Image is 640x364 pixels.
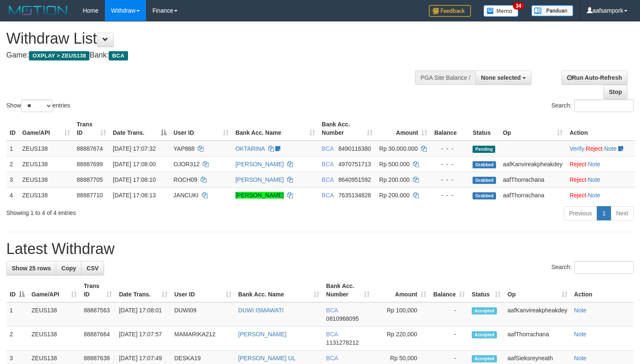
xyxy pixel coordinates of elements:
[12,265,51,272] span: Show 25 rows
[113,145,156,152] span: [DATE] 17:07:32
[28,302,80,327] td: ZEUS138
[80,327,115,351] td: 88887664
[6,141,19,157] td: 1
[6,302,28,327] td: 1
[115,302,171,327] td: [DATE] 17:08:01
[6,51,418,60] h4: Game: Bank:
[569,145,584,152] a: Verify
[481,74,521,81] span: None selected
[611,206,634,220] a: Next
[19,117,73,141] th: Game/API: activate to sort column ascending
[6,278,28,302] th: ID: activate to sort column descending
[6,327,28,351] td: 2
[569,176,586,183] a: Reject
[379,192,410,199] span: Rp 200.000
[513,2,524,10] span: 34
[6,172,19,187] td: 3
[6,187,19,203] td: 4
[338,176,371,183] span: Copy 8640951592 to clipboard
[77,161,103,168] span: 88887699
[170,117,232,141] th: User ID: activate to sort column ascending
[323,278,373,302] th: Bank Acc. Number: activate to sort column ascending
[173,192,199,199] span: JANCUKI
[171,302,235,327] td: DUWI09
[326,315,359,322] span: Copy 0810968095 to clipboard
[6,241,634,257] h1: Latest Withdraw
[430,327,468,351] td: -
[6,261,56,275] a: Show 25 rows
[113,161,156,168] span: [DATE] 17:08:00
[338,145,371,152] span: Copy 8490116380 to clipboard
[113,192,156,199] span: [DATE] 17:08:13
[56,261,81,275] a: Copy
[566,141,635,157] td: · ·
[373,327,430,351] td: Rp 220,000
[338,192,371,199] span: Copy 7635134828 to clipboard
[472,355,497,362] span: Accepted
[379,176,410,183] span: Rp 200.000
[86,265,99,272] span: CSV
[238,355,296,361] a: [PERSON_NAME] UL
[373,302,430,327] td: Rp 100,000
[504,278,570,302] th: Op: activate to sort column ascending
[235,145,265,152] a: OKTARINA
[472,307,497,314] span: Accepted
[597,206,611,220] a: 1
[499,156,566,172] td: aafKanvireakpheakdey
[574,355,587,361] a: Note
[77,145,103,152] span: 88887674
[473,161,496,168] span: Grabbed
[588,176,601,183] a: Note
[475,71,531,85] button: None selected
[77,176,103,183] span: 88887705
[235,176,284,183] a: [PERSON_NAME]
[566,187,635,203] td: ·
[338,161,371,168] span: Copy 4970751713 to clipboard
[415,71,475,85] div: PGA Site Balance /
[238,331,287,338] a: [PERSON_NAME]
[322,192,334,199] span: BCA
[379,145,418,152] span: Rp 30.000.000
[19,187,73,203] td: ZEUS138
[499,117,566,141] th: Op: activate to sort column ascending
[19,156,73,172] td: ZEUS138
[564,206,597,220] a: Previous
[6,156,19,172] td: 2
[551,100,634,112] label: Search:
[604,145,617,152] a: Note
[472,331,497,338] span: Accepted
[80,278,115,302] th: Trans ID: activate to sort column ascending
[588,161,601,168] a: Note
[326,355,338,361] span: BCA
[232,117,319,141] th: Bank Acc. Name: activate to sort column ascending
[235,278,323,302] th: Bank Acc. Name: activate to sort column ascending
[322,145,334,152] span: BCA
[28,327,80,351] td: ZEUS138
[531,5,573,16] img: panduan.png
[6,205,260,217] div: Showing 1 to 4 of 4 entries
[569,192,586,199] a: Reject
[434,160,466,168] div: - - -
[19,172,73,187] td: ZEUS138
[326,331,338,338] span: BCA
[238,307,284,314] a: DUWI ISMAWATI
[586,145,603,152] a: Reject
[566,117,635,141] th: Action
[429,5,471,17] img: Feedback.jpg
[430,302,468,327] td: -
[566,156,635,172] td: ·
[504,327,570,351] td: aafThorrachana
[434,175,466,184] div: - - -
[499,172,566,187] td: aafThorrachana
[574,100,634,112] input: Search:
[109,51,128,60] span: BCA
[322,161,334,168] span: BCA
[434,191,466,199] div: - - -
[80,302,115,327] td: 88887563
[115,327,171,351] td: [DATE] 17:07:57
[473,192,496,199] span: Grabbed
[551,261,634,274] label: Search:
[504,302,570,327] td: aafKanvireakpheakdey
[115,278,171,302] th: Date Trans.: activate to sort column ascending
[473,146,495,153] span: Pending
